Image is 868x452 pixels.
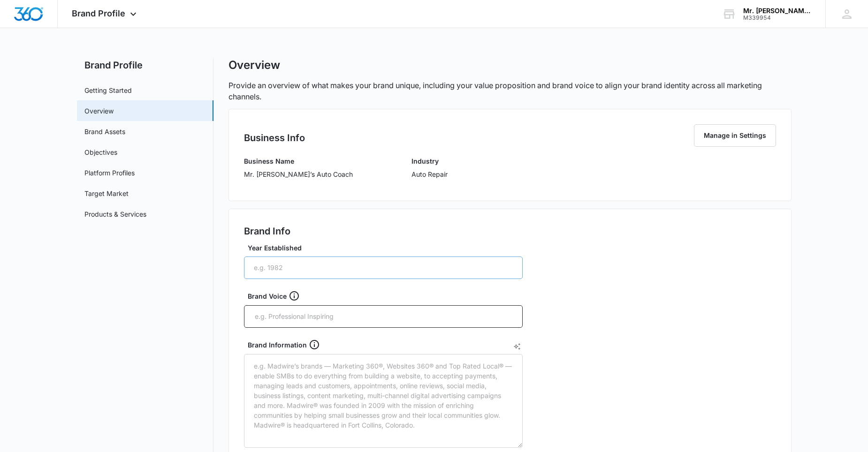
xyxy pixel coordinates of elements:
[248,290,526,301] div: Brand Voice
[84,168,135,178] a: Platform Profiles
[411,169,448,179] p: Auto Repair
[228,58,280,72] h1: Overview
[694,124,776,147] button: Manage in Settings
[513,343,521,350] button: AI Text Generator
[743,15,812,21] div: account id
[411,156,448,166] h3: Industry
[244,131,305,145] h2: Business Info
[228,80,792,102] p: Provide an overview of what makes your brand unique, including your value proposition and brand v...
[84,85,132,95] a: Getting Started
[248,243,526,253] label: Year Established
[72,8,125,18] span: Brand Profile
[84,147,117,157] a: Objectives
[244,224,290,238] h2: Brand Info
[244,256,523,279] input: e.g. 1982
[84,106,114,116] a: Overview
[84,188,129,198] a: Target Market
[254,309,515,324] input: e.g. Professional Inspiring
[84,127,125,136] a: Brand Assets
[244,169,353,179] p: Mr. [PERSON_NAME]’s Auto Coach
[77,58,213,72] h2: Brand Profile
[248,339,526,350] div: Brand Information
[84,209,146,219] a: Products & Services
[244,156,353,166] h3: Business Name
[743,7,812,15] div: account name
